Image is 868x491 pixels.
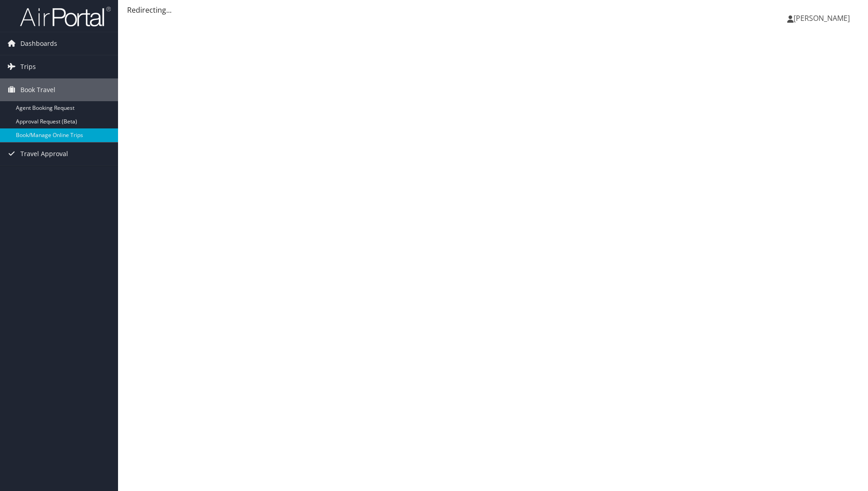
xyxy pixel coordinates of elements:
[20,55,36,78] span: Trips
[20,32,57,55] span: Dashboards
[787,5,859,32] a: [PERSON_NAME]
[20,142,68,165] span: Travel Approval
[20,79,55,101] span: Book Travel
[794,13,850,23] span: [PERSON_NAME]
[20,6,111,27] img: airportal-logo.png
[127,5,859,15] div: Redirecting...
